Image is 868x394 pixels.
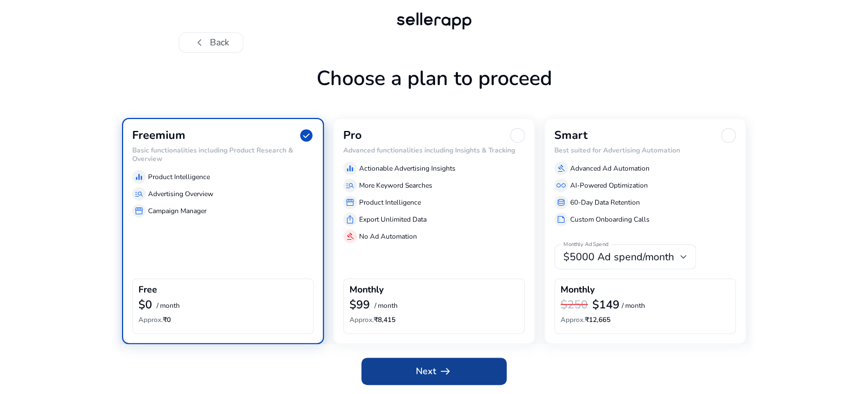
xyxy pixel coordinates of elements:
span: equalizer [345,164,355,173]
span: ios_share [345,215,355,224]
p: / month [622,302,645,310]
span: $5000 Ad spend/month [563,250,674,264]
p: 60-Day Data Retention [570,197,640,207]
h3: Freemium [132,129,186,142]
span: arrow_right_alt [439,365,452,378]
p: Advanced Ad Automation [570,163,650,173]
button: chevron_leftBack [179,32,243,53]
p: / month [374,302,398,310]
p: / month [157,302,180,310]
span: manage_search [134,189,144,198]
span: Approx. [561,315,585,324]
span: check_circle [299,128,314,143]
h6: ₹0 [138,316,307,324]
span: Approx. [138,315,163,324]
h6: Best suited for Advertising Automation [554,146,736,154]
p: Custom Onboarding Calls [570,214,650,224]
h6: ₹12,665 [561,316,730,324]
h3: Pro [343,129,362,142]
p: AI-Powered Optimization [570,180,648,190]
h6: Advanced functionalities including Insights & Tracking [343,146,525,154]
h3: $250 [561,298,588,312]
p: Advertising Overview [148,189,213,199]
mat-label: Monthly Ad Spend [563,241,608,249]
span: storefront [134,206,144,215]
h6: Basic functionalities including Product Research & Overview [132,146,314,163]
b: $0 [138,297,152,312]
b: $149 [592,297,620,312]
p: Product Intelligence [148,172,210,182]
p: No Ad Automation [359,231,417,242]
h3: Smart [554,129,588,142]
p: More Keyword Searches [359,180,432,190]
p: Campaign Manager [148,206,207,216]
span: Approx. [349,315,374,324]
h4: Monthly [349,285,384,295]
span: gavel [345,232,355,241]
h6: ₹8,415 [349,316,519,324]
span: equalizer [134,172,144,181]
span: summarize [557,215,566,224]
span: storefront [345,198,355,207]
p: Export Unlimited Data [359,214,427,224]
h4: Monthly [561,285,595,295]
button: Nextarrow_right_alt [361,358,507,385]
h1: Choose a plan to proceed [122,66,746,118]
span: database [557,198,566,207]
span: all_inclusive [557,181,566,190]
span: Next [416,365,452,378]
p: Actionable Advertising Insights [359,163,456,173]
span: chevron_left [193,36,207,49]
span: manage_search [345,181,355,190]
b: $99 [349,297,370,312]
h4: Free [138,285,157,295]
p: Product Intelligence [359,197,421,207]
span: gavel [557,164,566,173]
